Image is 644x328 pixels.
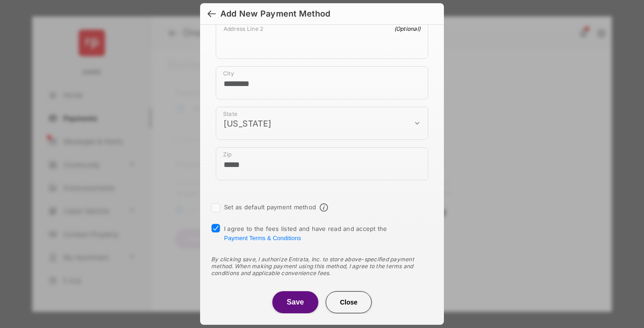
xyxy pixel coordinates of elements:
div: payment_method_screening[postal_addresses][postalCode] [216,147,428,180]
span: I agree to the fees listed and have read and accept the [224,225,387,242]
span: Default payment method info [320,203,328,212]
div: By clicking save, I authorize Entrata, Inc. to store above-specified payment method. When making ... [211,256,433,276]
button: I agree to the fees listed and have read and accept the [224,235,301,242]
div: Add New Payment Method [220,9,330,19]
div: payment_method_screening[postal_addresses][addressLine2] [216,21,428,59]
div: payment_method_screening[postal_addresses][locality] [216,66,428,99]
label: Set as default payment method [224,203,316,211]
div: payment_method_screening[postal_addresses][administrativeArea] [216,107,428,140]
button: Save [272,291,318,313]
button: Close [326,291,372,313]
